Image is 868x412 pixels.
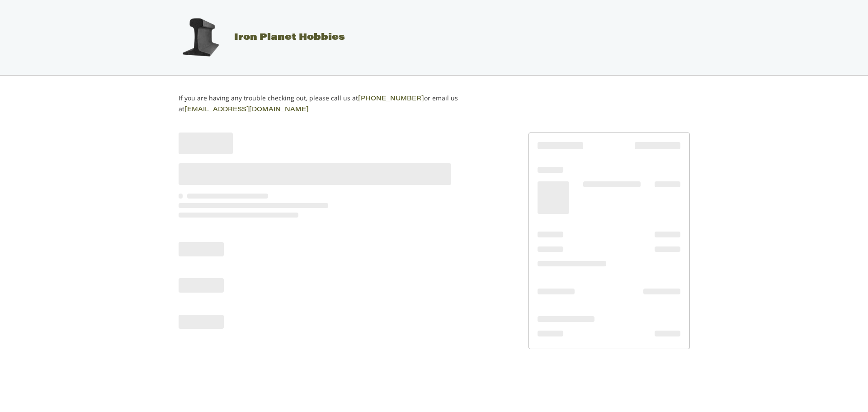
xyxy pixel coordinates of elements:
[169,33,345,42] a: Iron Planet Hobbies
[184,107,309,113] a: [EMAIL_ADDRESS][DOMAIN_NAME]
[178,15,223,60] img: Iron Planet Hobbies
[234,33,345,42] span: Iron Planet Hobbies
[179,93,486,115] p: If you are having any trouble checking out, please call us at or email us at
[358,96,424,102] a: [PHONE_NUMBER]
